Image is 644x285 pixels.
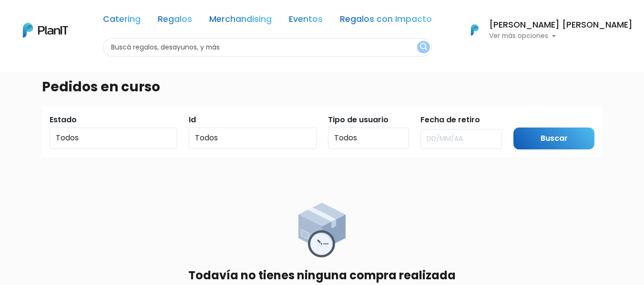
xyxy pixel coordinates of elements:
[513,128,595,150] input: Buscar
[420,129,502,149] input: DD/MM/AA
[464,20,485,40] img: PlanIt Logo
[189,114,196,126] label: Id
[420,43,427,52] img: search_button-432b6d5273f82d61273b3651a40e1bd1b912527efae98b1b7a1b2c0702e16a8d.svg
[103,15,141,27] a: Catering
[188,269,456,283] h4: Todavía no tienes ninguna compra realizada
[50,114,77,126] label: Estado
[489,21,633,29] h6: [PERSON_NAME] [PERSON_NAME]
[209,15,272,27] a: Merchandising
[459,18,633,42] button: PlanIt Logo [PERSON_NAME] [PERSON_NAME] Ver más opciones
[420,114,480,126] label: Fecha de retiro
[23,23,68,38] img: PlanIt Logo
[340,15,432,27] a: Regalos con Impacto
[158,15,192,27] a: Regalos
[42,79,160,95] h3: Pedidos en curso
[489,33,633,39] p: Ver más opciones
[328,114,388,126] label: Tipo de usuario
[289,15,323,27] a: Eventos
[513,114,541,126] label: Submit
[298,203,346,257] img: order_placed-5f5e6e39e5ae547ca3eba8c261e01d413ae1761c3de95d077eb410d5aebd280f.png
[103,38,432,57] input: Buscá regalos, desayunos, y más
